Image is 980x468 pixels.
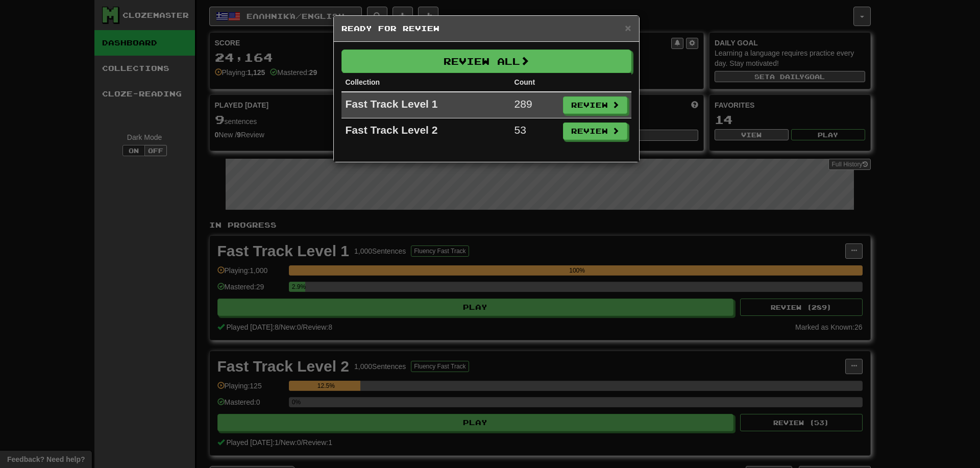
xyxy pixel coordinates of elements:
[341,118,510,144] td: Fast Track Level 2
[510,73,559,92] th: Count
[563,96,627,114] button: Review
[510,118,559,144] td: 53
[510,92,559,118] td: 289
[625,22,631,33] button: Close
[341,73,510,92] th: Collection
[341,50,631,73] button: Review All
[625,22,631,34] span: ×
[563,122,627,140] button: Review
[341,23,631,34] h5: Ready for Review
[341,92,510,118] td: Fast Track Level 1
